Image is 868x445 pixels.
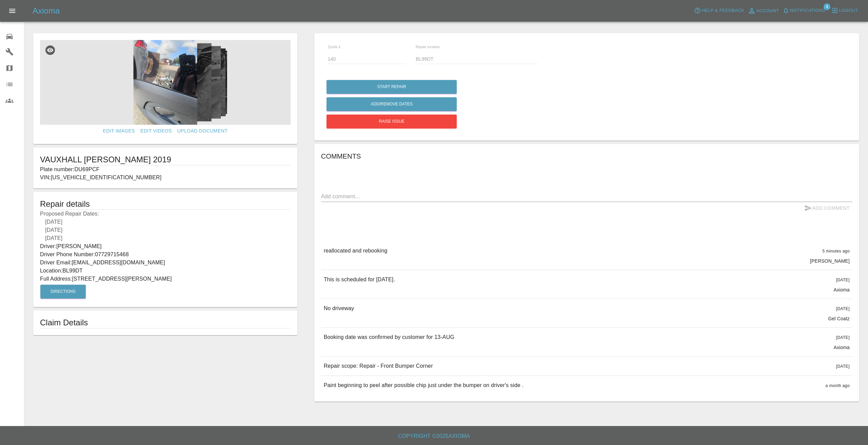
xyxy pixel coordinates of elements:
[828,315,850,322] p: Gel Coatz
[40,218,291,226] div: [DATE]
[40,267,291,275] p: Location: BL99DT
[790,7,825,15] span: Notifications
[40,226,291,234] div: [DATE]
[327,97,457,111] button: Add/Remove Dates
[328,45,341,49] span: Quote £
[40,250,291,259] p: Driver Phone Number: 07729715468
[324,333,454,341] p: Booking date was confirmed by customer for 13-AUG
[40,259,291,267] p: Driver Email: [EMAIL_ADDRESS][DOMAIN_NAME]
[416,45,440,49] span: Repair location
[836,306,850,311] span: [DATE]
[824,3,830,10] span: 4
[810,258,850,264] p: [PERSON_NAME]
[746,5,781,16] a: Account
[756,7,779,15] span: Account
[324,381,524,389] p: Paint beginning to peel after possible chip just under the bumper on driver's side .
[40,165,291,174] p: Plate number: DU69PCF
[40,242,291,250] p: Driver: [PERSON_NAME]
[702,7,744,15] span: Help & Feedback
[5,431,863,441] h6: Copyright © 2025 Axioma
[40,174,291,182] p: VIN: [US_VEHICLE_IDENTIFICATION_NUMBER]
[836,364,850,369] span: [DATE]
[692,5,746,16] button: Help & Feedback
[833,344,850,351] p: Axioma
[826,383,850,388] span: a month ago
[175,125,230,137] a: Upload Document
[33,5,60,16] h5: Axioma
[100,125,138,137] a: Edit Images
[324,276,395,284] p: This is scheduled for [DATE].
[40,275,291,283] p: Full Address: [STREET_ADDRESS][PERSON_NAME]
[138,125,175,137] a: Edit Videos
[839,7,858,15] span: Logout
[836,278,850,282] span: [DATE]
[822,249,850,254] span: 5 minutes ago
[324,362,433,370] p: Repair scope: Repair - Front Bumper Corner
[830,5,860,16] button: Logout
[324,247,388,255] p: reallocated and rebooking
[327,80,457,94] button: Start Repair
[4,3,20,19] button: Open drawer
[327,115,457,128] button: Raise issue
[321,151,852,162] h6: Comments
[324,304,354,312] p: No driveway
[40,154,291,165] h1: VAUXHALL [PERSON_NAME] 2019
[781,5,827,16] button: Notifications
[40,40,291,125] img: b23ba4f7-58f5-4efe-9b5a-774d8c9d4e7c
[40,234,291,242] div: [DATE]
[40,210,291,242] p: Proposed Repair Dates:
[40,285,86,299] button: Directions
[40,199,291,209] h5: Repair details
[833,286,850,293] p: Axioma
[836,335,850,340] span: [DATE]
[40,317,291,328] h1: Claim Details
